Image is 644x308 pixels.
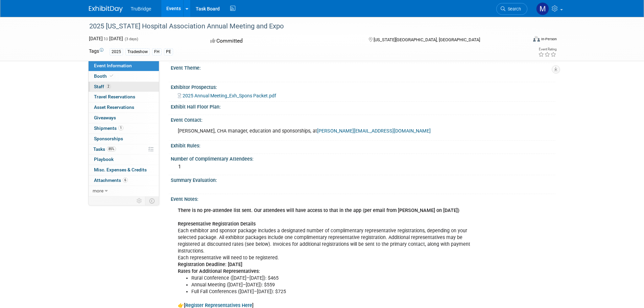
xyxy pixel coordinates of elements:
[89,123,159,134] a: Shipments1
[173,124,480,138] div: [PERSON_NAME], CHA manager, education and sponsorships, at
[94,136,123,141] span: Sponsorships
[89,6,123,13] img: ExhibitDay
[178,268,260,274] b: Rates for Additional Representatives:
[89,61,159,71] a: Event Information
[152,48,162,55] div: FH
[191,282,476,288] li: Annual Meeting ([DATE]–[DATE]): $559
[94,104,134,110] span: Asset Reservations
[178,221,256,227] b: Representative Registration Details
[89,36,123,41] span: [DATE] [DATE]
[171,175,555,184] div: Summary Evaluation:
[125,48,150,55] div: Tradeshow
[94,94,135,99] span: Travel Reservations
[178,93,276,98] a: 2025 Annual Meeting_Exh_Spons Packet.pdf
[176,162,550,172] div: 1
[541,37,557,42] div: In-Person
[107,146,116,151] span: 85%
[87,20,517,32] div: 2025 [US_STATE] Hospital Association Annual Meeting and Expo
[94,125,123,131] span: Shipments
[164,48,173,55] div: PE
[505,6,521,11] span: Search
[94,177,128,183] span: Attachments
[94,73,115,79] span: Booth
[191,275,476,282] li: Rural Conference ([DATE]–[DATE]): $465
[89,144,159,155] a: Tasks85%
[171,154,555,162] div: Number of Complimentary Attendees:
[538,48,556,51] div: Event Rating
[171,141,555,149] div: Exhibit Rules:
[89,165,159,175] a: Misc. Expenses & Credits
[89,186,159,196] a: more
[191,288,476,295] li: Full Fall Conferences ([DATE]–[DATE]): $725
[496,3,527,15] a: Search
[89,48,103,55] td: Tags
[178,208,459,213] b: There is no pre-attendee list sent. Our attendees will have access to that in the app (per email ...
[183,93,276,98] span: 2025 Annual Meeting_Exh_Spons Packet.pdf
[93,188,103,193] span: more
[93,146,116,152] span: Tasks
[123,177,128,183] span: 6
[106,84,111,89] span: 2
[89,134,159,144] a: Sponsorships
[94,115,116,120] span: Giveaways
[110,48,123,55] div: 2025
[89,102,159,113] a: Asset Reservations
[487,35,557,45] div: Event Format
[317,128,431,134] a: [PERSON_NAME][EMAIL_ADDRESS][DOMAIN_NAME]
[171,82,555,91] div: Exhibitor Prospectus:
[89,82,159,92] a: Staff2
[533,36,540,42] img: Format-Inperson.png
[110,74,113,78] i: Booth reservation complete
[94,157,114,162] span: Playbook
[171,63,555,71] div: Event Theme:
[89,175,159,186] a: Attachments6
[94,63,132,68] span: Event Information
[94,167,147,172] span: Misc. Expenses & Credits
[171,115,555,123] div: Event Contact:
[374,37,480,42] span: [US_STATE][GEOGRAPHIC_DATA], [GEOGRAPHIC_DATA]
[103,36,109,41] span: to
[145,196,159,205] td: Toggle Event Tabs
[94,84,111,89] span: Staff
[89,113,159,123] a: Giveaways
[89,71,159,81] a: Booth
[171,102,555,110] div: Exhibit Hall Floor Plan:
[178,262,242,267] b: Registration Deadline: [DATE]
[118,125,123,131] span: 1
[208,35,358,47] div: Committed
[171,194,555,203] div: Event Notes:
[124,37,138,41] span: (3 days)
[89,92,159,102] a: Travel Reservations
[536,2,549,15] img: Michael Veenendaal
[89,155,159,165] a: Playbook
[134,196,145,205] td: Personalize Event Tab Strip
[131,6,151,11] span: TruBridge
